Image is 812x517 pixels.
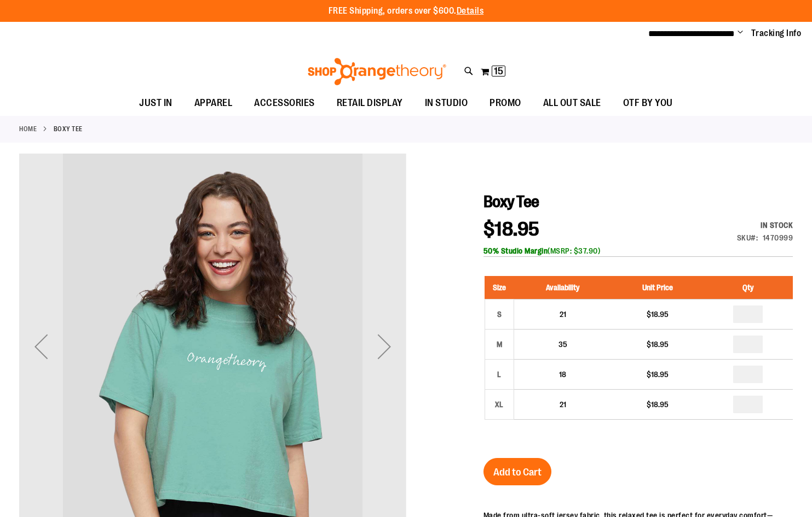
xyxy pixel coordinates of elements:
th: Qty [704,276,793,299]
span: IN STUDIO [425,91,468,115]
span: 21 [560,400,566,409]
span: RETAIL DISPLAY [337,91,403,115]
button: Account menu [738,28,743,39]
div: $18.95 [617,309,698,320]
div: S [491,306,508,322]
th: Size [485,276,514,299]
span: 21 [560,310,566,319]
div: In stock [737,220,793,231]
span: Add to Cart [493,466,542,478]
span: PROMO [489,91,521,115]
th: Availability [514,276,612,299]
div: 1470999 [763,232,793,243]
span: ALL OUT SALE [543,91,601,115]
strong: Boxy Tee [54,124,83,134]
span: OTF BY YOU [623,91,673,115]
button: Add to Cart [483,458,551,485]
div: $18.95 [617,339,698,350]
span: 35 [558,340,567,349]
a: Home [19,124,37,134]
a: Tracking Info [751,27,802,39]
div: L [491,366,508,383]
span: $18.95 [483,218,540,240]
a: Details [457,6,484,16]
span: JUST IN [139,91,172,115]
strong: SKU [737,233,758,242]
p: FREE Shipping, orders over $600. [329,5,484,17]
div: $18.95 [617,369,698,380]
div: $18.95 [617,399,698,410]
span: 15 [494,66,503,77]
span: APPAREL [194,91,233,115]
div: XL [491,396,508,413]
span: 18 [559,370,566,379]
div: M [491,336,508,352]
div: (MSRP: $37.90) [483,245,793,256]
img: Shop Orangetheory [306,58,448,85]
span: ACCESSORIES [254,91,315,115]
b: 50% Studio Margin [483,246,548,255]
div: Availability [737,220,793,231]
span: Boxy Tee [483,192,539,211]
th: Unit Price [612,276,704,299]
